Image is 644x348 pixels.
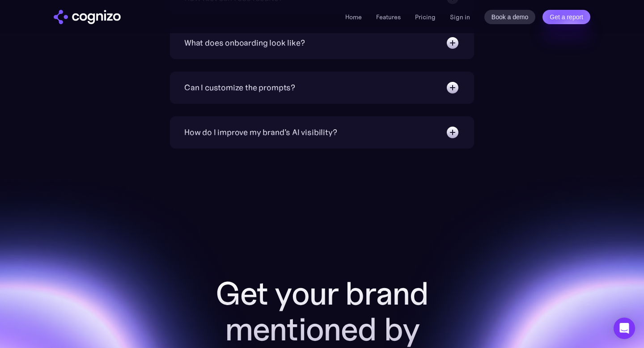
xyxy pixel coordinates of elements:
[415,13,436,21] a: Pricing
[345,13,362,21] a: Home
[184,37,305,49] div: What does onboarding look like?
[542,10,590,24] a: Get a report
[484,10,536,24] a: Book a demo
[184,126,337,139] div: How do I improve my brand's AI visibility?
[54,10,121,24] a: home
[184,81,295,94] div: Can I customize the prompts?
[614,318,635,339] div: Open Intercom Messenger
[54,10,121,24] img: cognizo logo
[376,13,401,21] a: Features
[450,12,470,22] a: Sign in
